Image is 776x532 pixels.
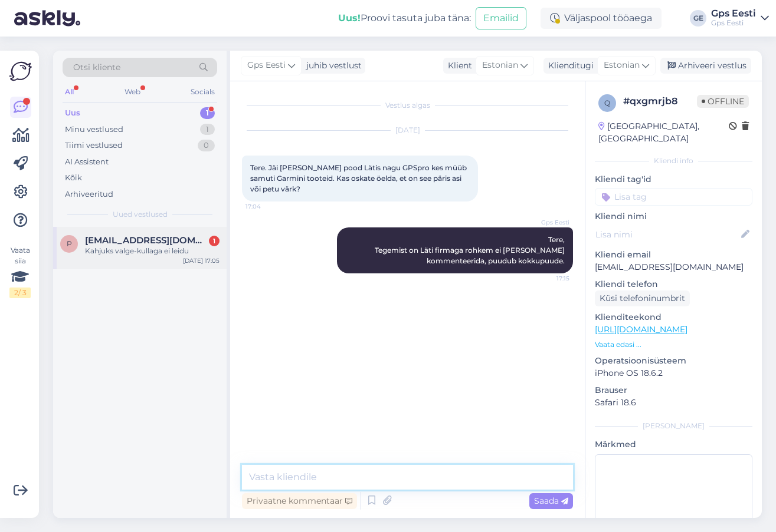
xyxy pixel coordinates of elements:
[9,60,32,82] img: Askly Logo
[604,59,640,72] span: Estonian
[209,236,220,246] div: 1
[198,140,215,151] div: 0
[595,156,752,166] div: Kliendi info
[598,120,729,145] div: [GEOGRAPHIC_DATA], [GEOGRAPHIC_DATA]
[122,84,143,100] div: Web
[73,61,120,74] span: Otsi kliente
[65,140,123,151] div: Tiimi vestlused
[250,163,469,193] span: Tere. Jäi [PERSON_NAME] pood Lätis nagu GPSpro kes müüb samuti Garmini tooteid. Kas oskate öelda,...
[65,107,80,119] div: Uus
[188,84,217,100] div: Socials
[85,246,220,256] div: Kahjuks valge-kullaga ei leidu
[242,125,573,136] div: [DATE]
[595,421,752,431] div: [PERSON_NAME]
[595,396,752,409] p: Safari 18.6
[595,367,752,379] p: iPhone OS 18.6.2
[711,9,769,28] a: Gps EestiGps Eesti
[338,12,361,24] b: Uus!
[242,100,573,111] div: Vestlus algas
[63,84,76,100] div: All
[200,124,215,136] div: 1
[595,278,752,290] p: Kliendi telefon
[711,9,756,18] div: Gps Eesti
[338,11,471,25] div: Proovi tasuta juba täna:
[85,235,208,246] span: Piia.maidla@gmail.com
[200,107,215,119] div: 1
[9,245,31,298] div: Vaata siia
[541,8,662,29] div: Väljaspool tööaega
[690,10,706,27] div: GE
[482,59,518,72] span: Estonian
[525,218,569,227] span: Gps Eesti
[543,60,594,72] div: Klienditugi
[595,261,752,273] p: [EMAIL_ADDRESS][DOMAIN_NAME]
[595,384,752,396] p: Brauser
[604,98,610,107] span: q
[65,156,109,168] div: AI Assistent
[302,60,362,72] div: juhib vestlust
[595,173,752,186] p: Kliendi tag'id
[183,256,220,265] div: [DATE] 17:05
[242,493,357,509] div: Privaatne kommentaar
[9,288,31,298] div: 2 / 3
[245,202,290,211] span: 17:04
[595,249,752,261] p: Kliendi email
[595,228,739,241] input: Lisa nimi
[65,124,123,136] div: Minu vestlused
[595,438,752,451] p: Märkmed
[711,18,756,28] div: Gps Eesti
[65,189,113,200] div: Arhiveeritud
[476,7,526,29] button: Emailid
[623,94,697,108] div: # qxgmrjb8
[697,95,749,108] span: Offline
[375,235,567,265] span: Tere, Tegemist on Läti firmaga rohkem ei [PERSON_NAME] kommenteerida, puudub kokkupuude.
[595,355,752,367] p: Operatsioonisüsteem
[65,172,82,184] div: Kõik
[595,324,687,335] a: [URL][DOMAIN_NAME]
[443,60,472,72] div: Klient
[534,495,568,506] span: Saada
[595,188,752,206] input: Lisa tag
[113,209,168,220] span: Uued vestlused
[525,274,569,283] span: 17:15
[595,290,690,306] div: Küsi telefoninumbrit
[595,339,752,350] p: Vaata edasi ...
[595,210,752,223] p: Kliendi nimi
[660,58,751,74] div: Arhiveeri vestlus
[67,239,72,248] span: P
[595,311,752,323] p: Klienditeekond
[247,59,286,72] span: Gps Eesti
